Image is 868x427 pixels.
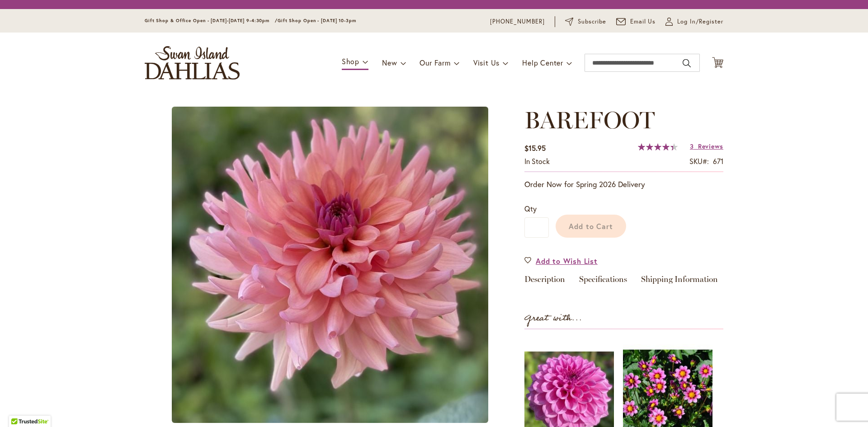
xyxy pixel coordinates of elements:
[524,143,546,153] span: $15.95
[522,58,563,67] span: Help Center
[524,275,723,288] div: Detailed Product Info
[698,142,723,150] span: Reviews
[524,106,655,134] span: BAREFOOT
[565,17,606,26] a: Subscribe
[145,46,240,80] a: store logo
[689,156,709,166] strong: SKU
[524,256,598,266] a: Add to Wish List
[473,58,500,67] span: Visit Us
[683,56,691,70] button: Search
[630,17,656,26] span: Email Us
[524,179,723,190] p: Order Now for Spring 2026 Delivery
[641,275,718,288] a: Shipping Information
[638,143,678,150] div: 89%
[524,156,550,166] span: In stock
[578,17,606,26] span: Subscribe
[145,18,278,23] span: Gift Shop & Office Open - [DATE]-[DATE] 9-4:30pm /
[524,275,565,288] a: Description
[524,311,582,326] strong: Great with...
[278,18,356,23] span: Gift Shop Open - [DATE] 10-3pm
[7,395,32,420] iframe: Launch Accessibility Center
[420,58,450,67] span: Our Farm
[690,142,723,150] a: 3 Reviews
[524,204,537,213] span: Qty
[342,56,359,66] span: Shop
[579,275,627,288] a: Specifications
[172,107,488,423] img: main product photo
[677,17,723,26] span: Log In/Register
[536,256,598,266] span: Add to Wish List
[524,156,550,167] div: Availability
[713,156,723,167] div: 671
[382,58,397,67] span: New
[490,17,545,26] a: [PHONE_NUMBER]
[665,17,723,26] a: Log In/Register
[690,142,694,150] span: 3
[616,17,656,26] a: Email Us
